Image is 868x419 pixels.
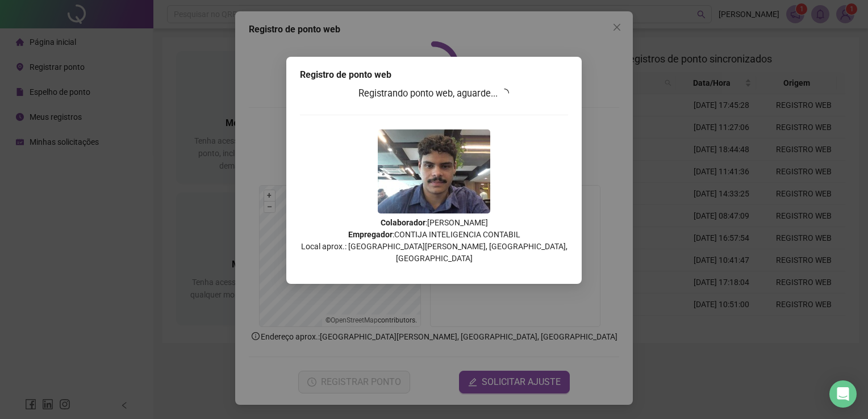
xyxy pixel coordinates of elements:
h3: Registrando ponto web, aguarde... [300,86,568,101]
img: 2Q== [378,129,490,213]
div: Open Intercom Messenger [829,380,857,408]
strong: Colaborador [381,218,425,227]
div: Registro de ponto web [300,68,568,82]
strong: Empregador [348,230,393,239]
span: loading [499,87,511,99]
p: : [PERSON_NAME] : CONTIJA INTELIGENCIA CONTABIL Local aprox.: [GEOGRAPHIC_DATA][PERSON_NAME], [GE... [300,217,568,265]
